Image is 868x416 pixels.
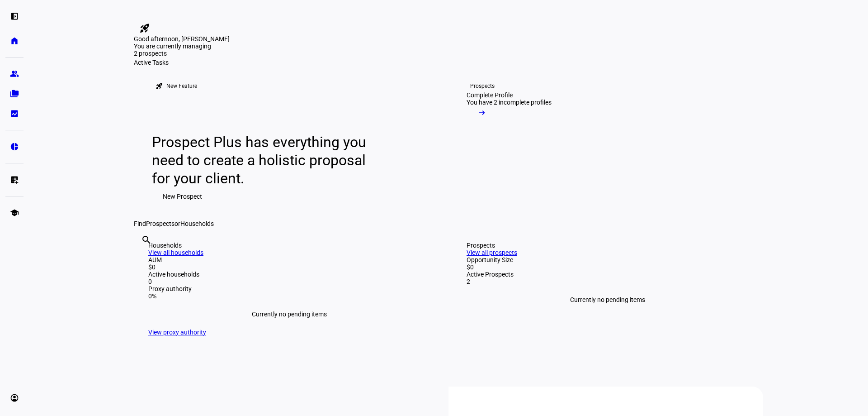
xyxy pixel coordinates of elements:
[141,234,152,245] mat-icon: search
[10,208,19,217] eth-mat-symbol: school
[148,271,430,278] div: Active households
[467,91,513,99] div: Complete Profile
[152,187,213,206] button: New Prospect
[134,220,763,227] div: Find or
[134,43,211,50] span: You are currently managing
[10,393,19,402] eth-mat-symbol: account_circle
[148,263,430,271] div: $0
[141,247,143,258] input: Enter name of prospect or household
[10,109,19,118] eth-mat-symbol: bid_landscape
[148,300,430,329] div: Currently no pending items
[148,256,430,263] div: AUM
[5,85,24,103] a: folder_copy
[10,89,19,98] eth-mat-symbol: folder_copy
[156,82,163,90] mat-icon: rocket_launch
[10,175,19,184] eth-mat-symbol: list_alt_add
[148,329,206,336] a: View proxy authority
[5,105,24,123] a: bid_landscape
[163,187,202,206] span: New Prospect
[166,82,197,90] div: New Feature
[148,285,430,292] div: Proxy authority
[152,133,375,187] div: Prospect Plus has everything you need to create a holistic proposal for your client.
[10,142,19,151] eth-mat-symbol: pie_chart
[5,32,24,50] a: home
[146,220,175,227] span: Prospects
[134,59,763,66] div: Active Tasks
[452,66,602,220] a: ProspectsComplete ProfileYou have 2 incomplete profiles
[467,99,552,106] div: You have 2 incomplete profiles
[134,35,763,43] div: Good afternoon, [PERSON_NAME]
[467,263,749,271] div: $0
[148,278,430,285] div: 0
[180,220,214,227] span: Households
[467,285,749,314] div: Currently no pending items
[10,12,19,21] eth-mat-symbol: left_panel_open
[467,278,749,285] div: 2
[148,249,203,256] a: View all households
[467,256,749,263] div: Opportunity Size
[467,271,749,278] div: Active Prospects
[470,82,495,90] div: Prospects
[139,23,150,33] mat-icon: rocket_launch
[467,242,749,249] div: Prospects
[5,65,24,83] a: group
[148,292,430,300] div: 0%
[5,138,24,156] a: pie_chart
[467,249,517,256] a: View all prospects
[477,108,486,117] mat-icon: arrow_right_alt
[10,36,19,45] eth-mat-symbol: home
[148,242,430,249] div: Households
[10,69,19,78] eth-mat-symbol: group
[134,50,224,57] div: 2 prospects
